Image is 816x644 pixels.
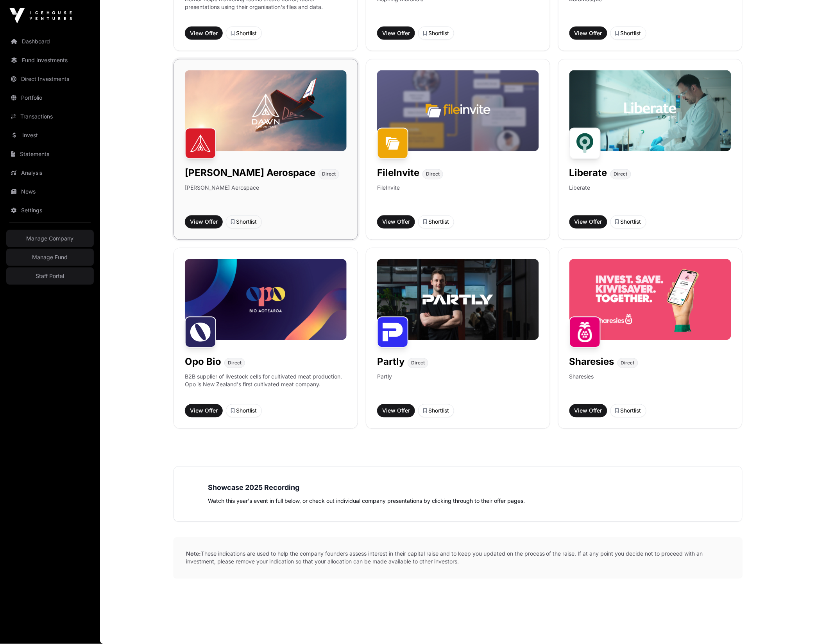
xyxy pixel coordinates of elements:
[185,184,259,209] p: [PERSON_NAME] Aerospace
[614,171,628,178] span: Direct
[6,230,94,247] a: Manage Company
[377,70,539,151] img: File-Invite-Banner.jpg
[6,145,94,163] a: Statements
[616,407,641,415] div: Shortlist
[616,29,641,37] div: Shortlist
[185,317,216,348] img: Opo Bio
[569,259,731,340] img: Sharesies-Banner.jpg
[426,171,440,178] span: Direct
[231,407,257,415] div: Shortlist
[226,27,262,40] button: Shortlist
[6,164,94,181] a: Analysis
[569,128,601,159] img: Liberate
[185,27,223,40] button: View Offer
[574,407,602,415] span: View Offer
[6,202,94,219] a: Settings
[6,249,94,266] a: Manage Fund
[208,497,708,506] p: Watch this year's event in full below, or check out individual company presentations by clicking ...
[6,52,94,69] a: Fund Investments
[377,184,400,209] p: FileInvite
[185,70,347,151] img: Dawn-Banner.jpg
[226,404,262,418] button: Shortlist
[6,33,94,50] a: Dashboard
[185,356,221,368] h1: Opo Bio
[185,128,216,159] img: Dawn Aerospace
[186,551,201,557] strong: Note:
[569,167,607,179] h1: Liberate
[418,27,454,40] button: Shortlist
[574,29,602,37] span: View Offer
[377,215,415,229] button: View Offer
[377,373,392,398] p: Partly
[185,373,347,398] p: B2B supplier of livestock cells for cultivated meat production. Opo is New Zealand's first cultiv...
[569,373,594,398] p: Sharesies
[377,167,419,179] h1: FileInvite
[569,404,607,418] button: View Offer
[231,218,257,226] div: Shortlist
[382,218,410,226] span: View Offer
[185,259,347,340] img: Opo-Bio-Banner.jpg
[6,89,94,106] a: Portfolio
[6,127,94,144] a: Invest
[569,27,607,40] button: View Offer
[423,218,449,226] div: Shortlist
[423,29,449,37] div: Shortlist
[569,184,591,209] p: Liberate
[411,360,425,366] span: Direct
[569,215,607,229] button: View Offer
[777,606,816,644] iframe: Chat Widget
[574,218,602,226] span: View Offer
[418,404,454,418] button: Shortlist
[6,183,94,200] a: News
[322,171,336,178] span: Direct
[231,29,257,37] div: Shortlist
[228,360,242,366] span: Direct
[377,317,408,348] img: Partly
[9,8,72,23] img: Icehouse Ventures Logo
[6,267,94,285] a: Staff Portal
[6,70,94,88] a: Direct Investments
[185,404,223,418] button: View Offer
[382,29,410,37] span: View Offer
[185,215,223,229] button: View Offer
[616,218,641,226] div: Shortlist
[190,218,218,226] span: View Offer
[610,404,646,418] button: Shortlist
[377,404,415,418] button: View Offer
[610,27,646,40] button: Shortlist
[569,70,731,151] img: Liberate-Banner.jpg
[6,108,94,125] a: Transactions
[382,407,410,415] span: View Offer
[569,317,601,348] img: Sharesies
[377,128,408,159] img: FileInvite
[569,356,614,368] h1: Sharesies
[377,27,415,40] button: View Offer
[418,215,454,229] button: Shortlist
[174,538,743,578] p: These indications are used to help the company founders assess interest in their capital raise an...
[190,407,218,415] span: View Offer
[610,215,646,229] button: Shortlist
[377,259,539,340] img: Partly-Banner.jpg
[185,167,315,179] h1: [PERSON_NAME] Aerospace
[621,360,635,366] span: Direct
[208,484,299,492] strong: Showcase 2025 Recording
[226,215,262,229] button: Shortlist
[377,356,404,368] h1: Partly
[190,29,218,37] span: View Offer
[423,407,449,415] div: Shortlist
